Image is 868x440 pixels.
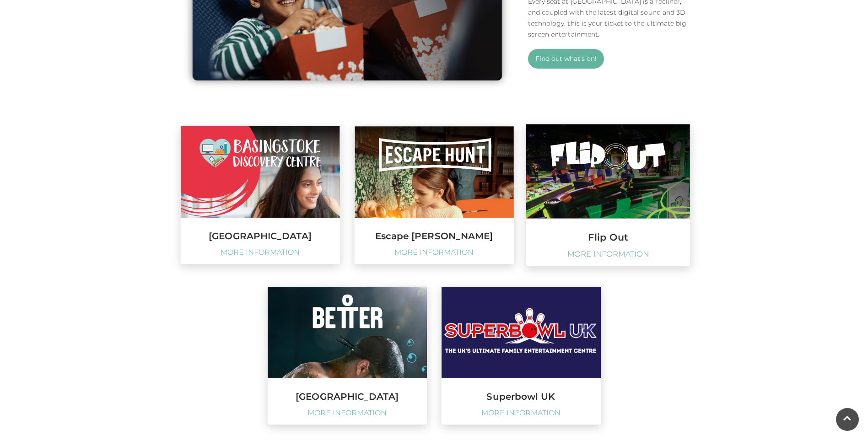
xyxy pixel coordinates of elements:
[526,232,690,242] h3: Flip Out
[181,231,340,241] h3: [GEOGRAPHIC_DATA]
[528,49,604,69] a: Find out what's on!
[446,408,596,418] span: MORE INFORMATION
[185,248,335,257] span: MORE INFORMATION
[355,231,514,241] h3: Escape [PERSON_NAME]
[355,126,514,218] img: Escape Hunt, Festival Place, Basingstoke
[272,408,422,418] span: MORE INFORMATION
[442,392,601,402] h3: Superbowl UK
[268,392,427,402] h3: [GEOGRAPHIC_DATA]
[442,287,601,378] img: Superbowl UK, Festival Place, Basingstoke
[359,248,509,257] span: MORE INFORMATION
[531,249,685,259] span: MORE INFORMATION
